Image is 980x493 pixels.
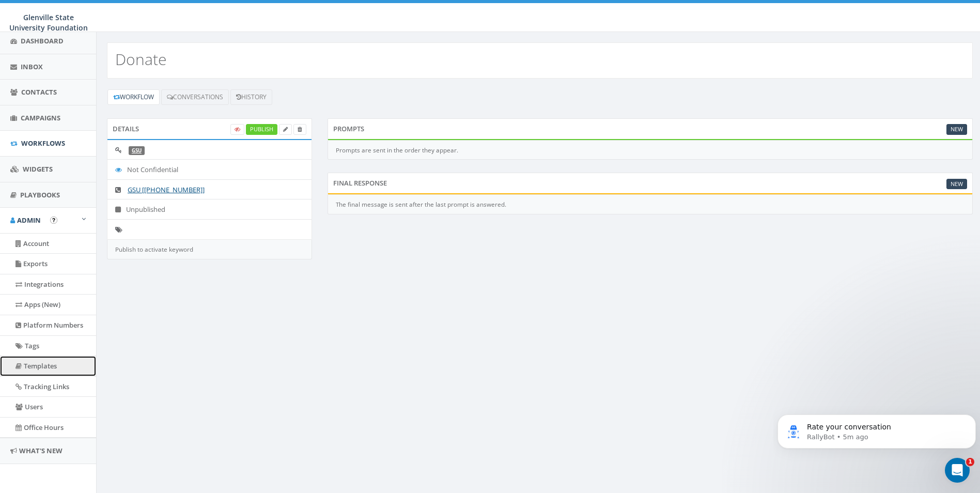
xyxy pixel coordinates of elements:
span: Inbox [21,62,43,71]
a: History [230,89,272,105]
span: Workflows [21,138,65,148]
a: GSU [[PHONE_NUMBER]] [128,185,205,194]
li: Not Confidential [107,159,312,180]
span: Glenville State University Foundation [9,12,88,33]
span: 1 [966,458,974,466]
span: Admin [17,215,41,225]
span: Dashboard [21,36,64,45]
a: Conversations [161,89,229,105]
h2: Donate [115,51,166,68]
div: Final Response [328,173,973,193]
span: Playbooks [20,190,60,199]
div: Details [107,118,312,139]
div: The final message is sent after the last prompt is answered. [328,195,973,214]
span: Widgets [23,164,53,174]
iframe: Intercom notifications message [773,393,980,465]
div: Prompts [328,118,973,139]
div: Publish to activate keyword [107,240,312,259]
li: Unpublished [107,199,312,220]
span: What's New [19,446,63,455]
button: Open In-App Guide [50,217,57,224]
a: Workflow [107,89,160,105]
a: New [946,179,967,190]
a: GSU [132,147,142,154]
a: Publish [246,124,277,135]
span: Campaigns [21,113,60,122]
div: Prompts are sent in the order they appear. [328,141,973,160]
iframe: Intercom live chat [945,458,970,483]
a: New [946,124,967,135]
span: Contacts [21,87,57,97]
